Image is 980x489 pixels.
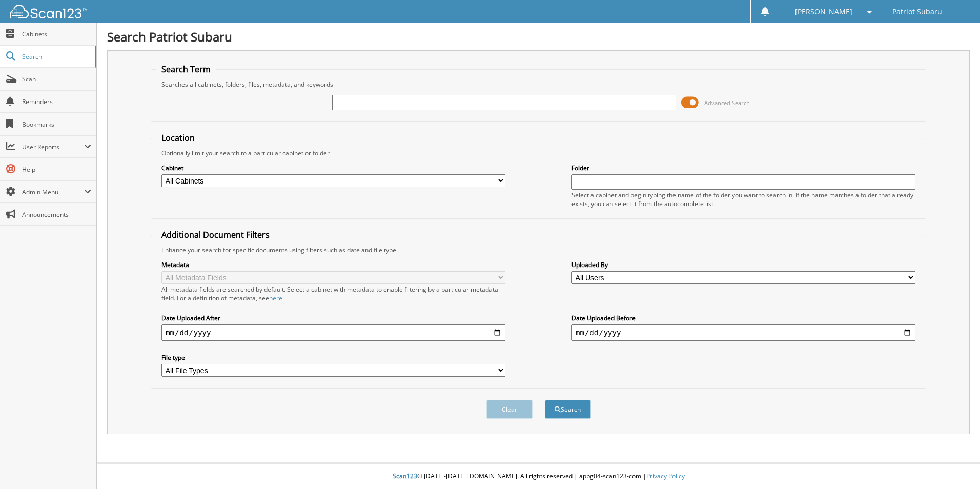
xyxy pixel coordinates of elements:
img: scan123-logo-white.svg [10,5,87,18]
button: Clear [486,400,533,419]
span: Scan123 [393,472,417,480]
input: start [161,324,505,341]
label: Cabinet [161,164,505,172]
legend: Search Term [156,64,216,75]
span: Bookmarks [22,120,91,129]
span: Advanced Search [704,99,750,107]
div: All metadata fields are searched by default. Select a cabinet with metadata to enable filtering b... [161,285,505,302]
button: Search [545,400,591,419]
label: Date Uploaded Before [571,314,915,322]
label: Uploaded By [571,260,915,269]
span: Announcements [22,210,91,219]
div: Enhance your search for specific documents using filters such as date and file type. [156,246,921,254]
span: Help [22,165,91,174]
div: Select a cabinet and begin typing the name of the folder you want to search in. If the name match... [571,191,915,208]
h1: Search Patriot Subaru [107,28,970,45]
label: Metadata [161,260,505,269]
label: File type [161,353,505,362]
label: Folder [571,164,915,172]
a: Privacy Policy [646,472,685,480]
span: [PERSON_NAME] [795,9,852,15]
span: User Reports [22,142,84,151]
span: Cabinets [22,30,91,38]
span: Patriot Subaru [892,9,942,15]
iframe: Chat Widget [929,440,980,489]
div: Optionally limit your search to a particular cabinet or folder [156,149,921,157]
legend: Location [156,132,200,144]
label: Date Uploaded After [161,314,505,322]
span: Search [22,52,90,61]
span: Reminders [22,97,91,106]
div: © [DATE]-[DATE] [DOMAIN_NAME]. All rights reserved | appg04-scan123-com | [97,464,980,489]
legend: Additional Document Filters [156,229,275,240]
span: Admin Menu [22,188,84,196]
div: Searches all cabinets, folders, files, metadata, and keywords [156,80,921,89]
input: end [571,324,915,341]
span: Scan [22,75,91,84]
a: here [269,294,282,302]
